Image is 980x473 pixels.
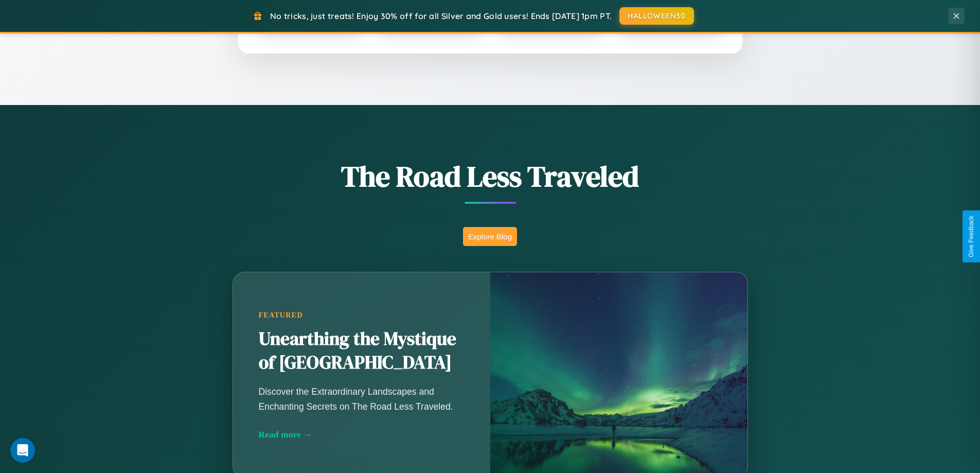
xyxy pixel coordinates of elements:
h2: Unearthing the Mystique of [GEOGRAPHIC_DATA] [259,327,465,375]
button: Explore Blog [463,227,517,246]
iframe: Intercom live chat [10,438,35,463]
button: HALLOWEEN30 [619,7,694,25]
h1: The Road Less Traveled [182,156,799,196]
span: No tricks, just treats! Enjoy 30% off for all Silver and Gold users! Ends [DATE] 1pm PT. [270,11,612,21]
div: Featured [259,311,465,320]
div: Give Feedback [968,216,975,257]
div: Read more → [259,429,465,440]
p: Discover the Extraordinary Landscapes and Enchanting Secrets on The Road Less Traveled. [259,384,465,413]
